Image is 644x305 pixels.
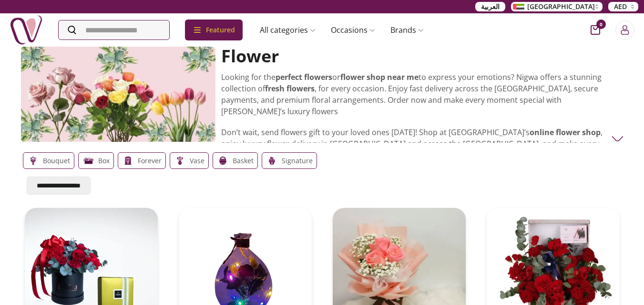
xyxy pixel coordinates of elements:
[43,155,70,167] p: Bouquet
[185,20,243,40] div: Featured
[527,2,595,11] span: [GEOGRAPHIC_DATA]
[614,2,627,11] span: AED
[233,155,254,167] p: Basket
[21,47,215,142] img: gifts-uae-flower
[615,20,634,39] button: Login
[276,72,332,82] strong: perfect flowers
[340,72,419,82] strong: flower shop near me
[252,20,323,39] a: All categories
[27,155,39,167] img: gifts-uae-Bouquet
[383,20,431,39] a: Brands
[221,127,618,161] p: Don’t wait, send flowers gift to your loved ones [DATE]! Shop at [GEOGRAPHIC_DATA]’s , enjoy luxu...
[282,155,313,167] p: Signature
[323,20,383,39] a: Occasions
[221,71,618,117] p: Looking for the or to express your emotions? Nigwa offers a stunning collection of , for every oc...
[266,155,278,167] img: gifts-uae-Signature
[513,4,524,10] img: Arabic_dztd3n.png
[98,155,110,167] p: Box
[82,155,94,167] img: gifts-uae-Box
[59,20,169,39] input: Search
[608,2,638,11] button: AED
[530,127,601,138] strong: online flower shop
[190,155,204,167] p: Vase
[591,25,600,35] button: cart-button
[174,155,186,167] img: gifts-uae-Vase
[612,133,624,145] img: Flower
[221,47,618,66] h2: Flower
[481,2,500,11] span: العربية
[122,155,134,167] img: gifts-uae-forever
[265,83,315,94] strong: fresh flowers
[217,155,229,167] img: gifts-uae-Basket
[511,2,603,11] button: [GEOGRAPHIC_DATA]
[138,155,162,167] p: forever
[596,20,606,29] span: 0
[10,13,43,47] img: Nigwa-uae-gifts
